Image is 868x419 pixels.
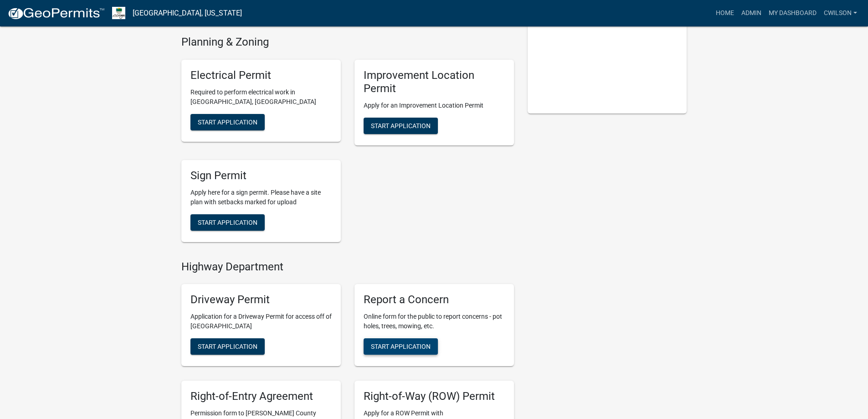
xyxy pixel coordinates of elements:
[190,214,265,231] button: Start Application
[190,188,332,207] p: Apply here for a sign permit. Please have a site plan with setbacks marked for upload
[820,5,861,22] a: cwilson
[190,114,265,130] button: Start Application
[364,390,505,403] h5: Right-of-Way (ROW) Permit
[364,101,505,110] p: Apply for an Improvement Location Permit
[738,5,765,22] a: Admin
[190,338,265,355] button: Start Application
[190,293,332,306] h5: Driveway Permit
[190,88,332,107] p: Required to perform electrical work in [GEOGRAPHIC_DATA], [GEOGRAPHIC_DATA]
[181,260,514,274] h4: Highway Department
[190,69,332,82] h5: Electrical Permit
[198,119,257,126] span: Start Application
[364,312,505,331] p: Online form for the public to report concerns - pot holes, trees, mowing, etc.
[364,118,438,134] button: Start Application
[712,5,738,22] a: Home
[364,293,505,306] h5: Report a Concern
[371,122,431,129] span: Start Application
[190,169,332,182] h5: Sign Permit
[112,7,125,19] img: Morgan County, Indiana
[371,343,431,350] span: Start Application
[181,36,514,49] h4: Planning & Zoning
[198,218,257,226] span: Start Application
[190,390,332,403] h5: Right-of-Entry Agreement
[364,69,505,95] h5: Improvement Location Permit
[765,5,820,22] a: My Dashboard
[190,312,332,331] p: Application for a Driveway Permit for access off of [GEOGRAPHIC_DATA]
[133,5,242,21] a: [GEOGRAPHIC_DATA], [US_STATE]
[364,338,438,355] button: Start Application
[198,343,257,350] span: Start Application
